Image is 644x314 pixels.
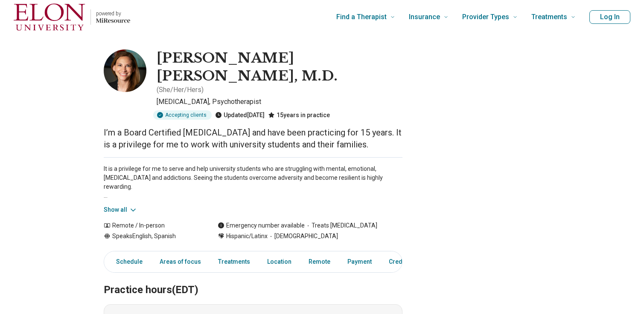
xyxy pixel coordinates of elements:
h1: [PERSON_NAME] [PERSON_NAME], M.D. [157,49,402,85]
div: Speaks English, Spanish [104,232,201,241]
p: ( She/Her/Hers ) [157,85,204,95]
span: Insurance [409,11,440,23]
span: Provider Types [462,11,509,23]
span: Find a Therapist [336,11,387,23]
a: Credentials [384,253,426,271]
a: Location [262,253,297,271]
a: Remote [303,253,335,271]
a: Home page [14,3,130,31]
span: Treatments [531,11,567,23]
span: Treats [MEDICAL_DATA] [305,221,377,230]
button: Log In [589,10,630,24]
span: [DEMOGRAPHIC_DATA] [268,232,338,241]
p: It is a privilege for me to serve and help university students who are struggling with mental, em... [104,164,402,200]
div: Accepting clients [153,110,212,120]
div: Updated [DATE] [215,110,265,120]
div: Remote / In-person [104,221,201,230]
a: Treatments [213,253,255,271]
h2: Practice hours (EDT) [104,262,402,297]
p: [MEDICAL_DATA], Psychotherapist [157,97,402,107]
a: Areas of focus [154,253,206,271]
p: I’m a Board Certified [MEDICAL_DATA] and have been practicing for 15 years. It is a privilege for... [104,127,402,150]
button: Show all [104,205,137,214]
p: powered by [96,10,130,17]
a: Schedule [106,253,148,271]
img: Andrea Hernandez Gonzalez, M.D., Psychiatrist [104,49,146,92]
div: 15 years in practice [268,110,330,120]
span: Hispanic/Latinx [226,232,268,241]
a: Payment [342,253,377,271]
div: Emergency number available [218,221,305,230]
